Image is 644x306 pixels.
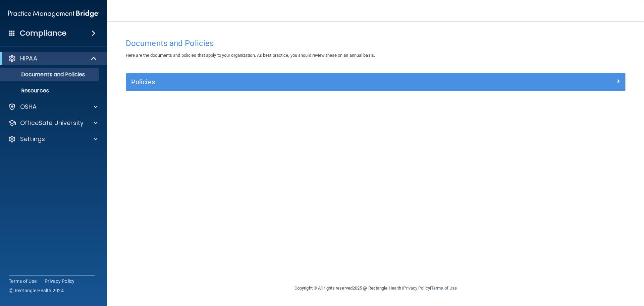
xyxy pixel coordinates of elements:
[253,277,498,299] div: Copyright © All rights reserved 2025 @ Rectangle Health | |
[126,39,626,48] h4: Documents and Policies
[4,87,96,94] p: Resources
[8,103,98,111] a: OSHA
[431,286,457,291] a: Terms of Use
[20,54,37,62] p: HIPAA
[20,103,37,111] p: OSHA
[4,71,96,78] p: Documents and Policies
[131,77,620,87] a: Policies
[20,135,45,143] p: Settings
[8,135,98,143] a: Settings
[8,119,98,127] a: OfficeSafe University
[8,7,99,20] img: PMB logo
[126,53,375,58] span: Here are the documents and policies that apply to your organization. As best practice, you should...
[20,119,84,127] p: OfficeSafe University
[403,286,430,291] a: Privacy Policy
[20,29,66,38] h4: Compliance
[9,278,37,285] a: Terms of Use
[131,78,495,86] h5: Policies
[9,287,64,294] span: Ⓒ Rectangle Health 2024
[45,278,75,285] a: Privacy Policy
[8,54,97,62] a: HIPAA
